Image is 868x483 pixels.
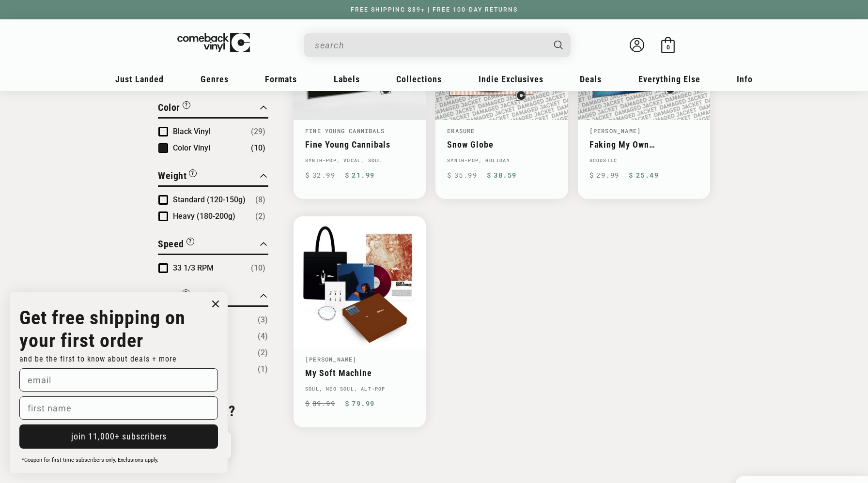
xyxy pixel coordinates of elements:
a: [PERSON_NAME] [305,355,357,363]
span: Indie Exclusives [479,74,543,84]
div: Search [304,33,571,57]
span: Number of products: (1) [258,363,268,375]
a: Erasure [447,127,475,135]
span: Weight [158,170,186,181]
a: [PERSON_NAME] [589,127,641,135]
span: Labels [334,74,360,84]
button: Close dialog [208,297,223,311]
span: Genres [201,74,229,84]
span: 33 1/3 RPM [173,263,214,272]
span: Number of products: (4) [258,331,268,342]
span: Speed [158,238,184,250]
button: Filter by Speed [158,237,194,254]
button: Filter by Weight [158,168,197,185]
span: Color [158,102,180,113]
span: Number of products: (29) [251,126,265,137]
span: Number of products: (2) [255,211,265,222]
span: 0 [666,44,670,51]
span: Black Vinyl [173,127,211,136]
strong: Get free shipping on your first order [19,306,186,352]
span: Deals [580,74,602,84]
a: My Soft Machine [305,368,414,378]
input: When autocomplete results are available use up and down arrows to review and enter to select [315,35,544,55]
a: Faking My Own Death/Shaking Hands With [PERSON_NAME] [589,139,698,150]
span: Formats [265,74,297,84]
a: FREE SHIPPING $89+ | FREE 100-DAY RETURNS [341,6,527,13]
a: Snow Globe [447,139,556,150]
span: Info [737,74,753,84]
span: Collections [396,74,442,84]
a: Fine Young Cannibals [305,139,414,150]
span: Heavy (180-200g) [173,211,235,221]
span: Number of products: (2) [258,347,268,359]
span: Everything Else [638,74,700,84]
span: Number of products: (10) [251,142,265,154]
span: Number of products: (8) [255,194,265,206]
a: Fine Young Cannibals [305,127,385,135]
input: email [19,368,218,392]
span: and be the first to know about deals + more [19,354,177,363]
span: Number of products: (10) [251,262,265,274]
span: Color Vinyl [173,143,210,152]
span: Just Landed [115,74,164,84]
span: Standard (120-150g) [173,195,246,204]
span: Number of products: (3) [258,314,268,326]
button: join 11,000+ subscribers [19,424,218,449]
button: Filter by Color [158,100,190,117]
input: first name [19,396,218,420]
span: *Coupon for first-time subscribers only. Exclusions apply. [22,457,158,463]
button: Search [546,33,572,57]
